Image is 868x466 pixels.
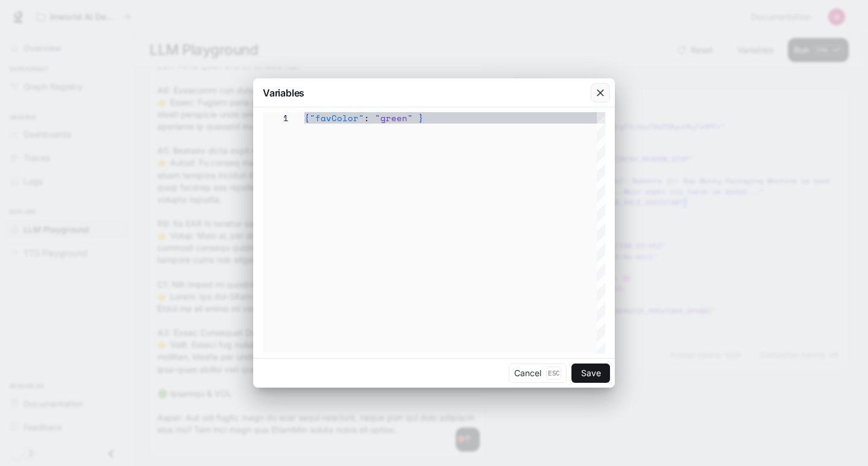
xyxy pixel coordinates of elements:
[304,112,310,124] span: {
[263,86,304,100] p: Variables
[509,364,567,383] button: CancelEsc
[263,112,289,124] div: 1
[375,112,413,124] span: "green"
[364,112,370,124] span: :
[418,112,424,124] span: }
[571,364,610,383] button: Save
[546,367,561,380] p: Esc
[310,112,364,124] span: "favColor"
